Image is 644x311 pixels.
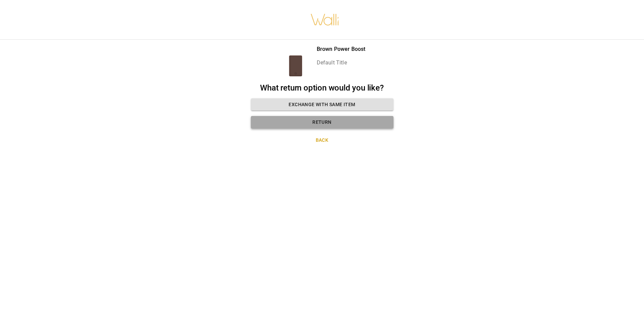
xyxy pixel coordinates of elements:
[251,116,393,129] button: Return
[251,98,393,111] button: Exchange with same item
[317,45,366,53] p: Brown Power Boost
[310,5,339,34] img: walli-inc.myshopify.com
[251,83,393,93] h2: What return option would you like?
[251,134,393,147] button: Back
[317,59,366,67] p: Default Title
